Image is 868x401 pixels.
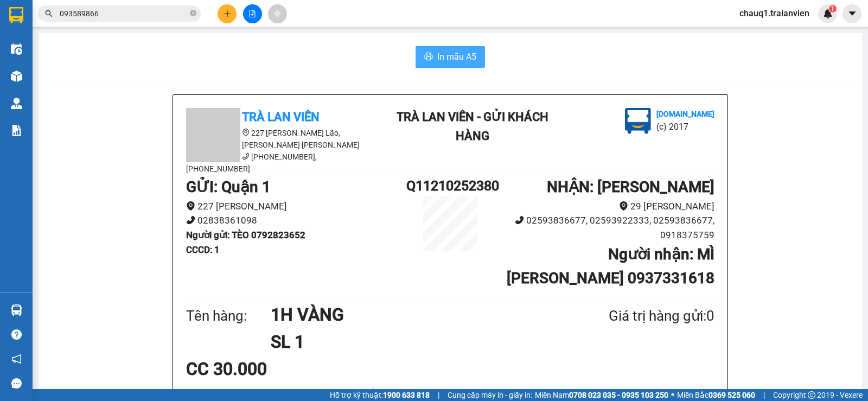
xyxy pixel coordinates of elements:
span: close-circle [190,10,196,16]
span: chauq1.tralanvien [731,7,818,20]
img: logo.jpg [625,108,651,134]
b: Người gửi : TÈO 0792823652 [186,230,305,240]
b: Trà Lan Viên - Gửi khách hàng [67,16,107,123]
span: caret-down [847,9,857,18]
span: close-circle [190,9,196,19]
button: file-add [243,4,262,23]
div: Giá trị hàng gửi: 0 [556,305,714,327]
span: question-circle [11,329,22,340]
div: CC 30.000 [186,355,360,383]
b: [DOMAIN_NAME] [91,41,149,50]
input: Tìm tên, số ĐT hoặc mã đơn [60,8,188,20]
span: environment [619,201,628,211]
li: [PHONE_NUMBER], [PHONE_NUMBER] [186,151,381,175]
h1: Q11210252380 [406,175,494,196]
li: 227 [PERSON_NAME] [186,199,406,214]
b: NHẬN : [PERSON_NAME] [547,178,714,196]
img: warehouse-icon [11,98,22,109]
b: Trà Lan Viên [14,70,40,121]
span: environment [242,129,250,136]
span: environment [186,201,195,211]
span: Cung cấp máy in - giấy in: [448,389,532,401]
strong: 1900 633 818 [383,391,430,399]
b: [DOMAIN_NAME] [656,110,714,118]
span: Hỗ trợ kỹ thuật: [330,389,430,401]
span: message [11,378,22,389]
b: CCCD : 1 [186,244,220,255]
span: plus [224,10,231,17]
span: aim [273,10,281,17]
span: phone [242,152,250,160]
li: 29 [PERSON_NAME] [494,199,714,214]
img: warehouse-icon [11,71,22,82]
span: phone [186,215,195,225]
span: Miền Bắc [677,389,755,401]
strong: 0708 023 035 - 0935 103 250 [569,391,668,399]
span: phone [515,215,524,225]
img: solution-icon [11,125,22,136]
img: warehouse-icon [11,43,22,55]
button: printerIn mẫu A5 [416,46,485,68]
li: 227 [PERSON_NAME] Lão, [PERSON_NAME] [PERSON_NAME] [186,127,381,151]
h1: 1H VÀNG [271,301,556,328]
span: ⚪️ [671,393,674,397]
span: search [45,10,53,17]
li: (c) 2017 [91,52,149,65]
img: icon-new-feature [823,9,833,18]
b: Trà Lan Viên - Gửi khách hàng [397,110,548,143]
img: warehouse-icon [11,304,22,316]
span: notification [11,354,22,364]
img: logo-vxr [9,7,23,23]
b: Người nhận : MÌ [PERSON_NAME] 0937331618 [507,245,714,287]
li: 02593836677, 02593922333, 02593836677, 0918375759 [494,213,714,242]
span: printer [424,52,433,62]
div: Tên hàng: [186,305,271,327]
button: caret-down [843,4,861,23]
span: In mẫu A5 [437,50,476,63]
img: logo.jpg [118,14,144,40]
li: (c) 2017 [656,120,714,133]
span: file-add [248,10,256,17]
span: Miền Nam [535,389,668,401]
button: aim [268,4,287,23]
span: | [763,389,765,401]
strong: 0369 525 060 [709,391,755,399]
h1: SL 1 [271,328,556,355]
button: plus [218,4,237,23]
span: | [438,389,439,401]
span: copyright [808,391,815,399]
b: GỬI : Quận 1 [186,178,271,196]
span: 1 [831,5,834,12]
sup: 1 [829,5,837,12]
b: Trà Lan Viên [242,110,320,124]
li: 02838361098 [186,213,406,228]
